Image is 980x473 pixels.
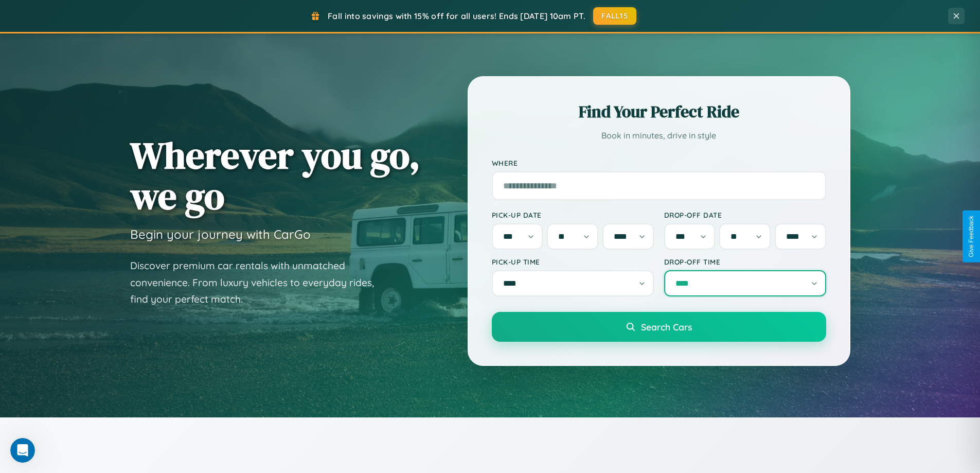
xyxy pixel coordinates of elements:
[130,226,311,242] h3: Begin your journey with CarGo
[130,135,420,216] h1: Wherever you go, we go
[492,211,654,219] label: Pick-up Date
[10,438,35,463] iframe: Intercom live chat
[492,312,826,342] button: Search Cars
[328,11,585,21] span: Fall into savings with 15% off for all users! Ends [DATE] 10am PT.
[593,7,636,25] button: FALL15
[664,257,826,266] label: Drop-off Time
[130,257,387,308] p: Discover premium car rentals with unmatched convenience. From luxury vehicles to everyday rides, ...
[492,257,654,266] label: Pick-up Time
[492,100,826,123] h2: Find Your Perfect Ride
[492,159,826,167] label: Where
[641,321,692,332] span: Search Cars
[968,216,975,257] div: Give Feedback
[492,128,826,143] p: Book in minutes, drive in style
[664,211,826,219] label: Drop-off Date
